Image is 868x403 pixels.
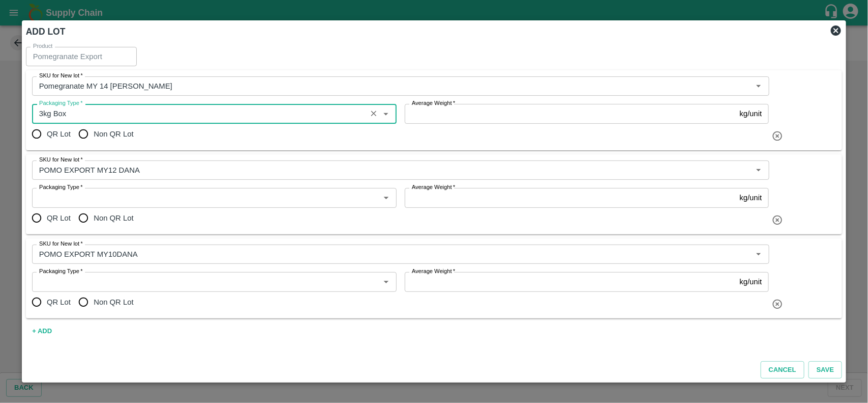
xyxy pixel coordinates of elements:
span: QR Lot [47,212,71,224]
label: SKU for New lot [39,240,83,248]
label: Average Weight [412,99,455,108]
button: Open [379,107,393,120]
label: SKU for New lot [39,156,83,164]
div: temp_output_lots.0.lot_type [32,124,142,144]
div: temp_output_lots.2.lot_type [32,292,142,312]
span: Non QR Lot [94,128,133,140]
label: Packaging Type [39,99,83,108]
button: + ADD [26,323,58,340]
label: Packaging Type [39,267,83,276]
button: Clear [367,107,381,121]
span: Non QR Lot [94,212,133,224]
span: QR Lot [47,297,71,308]
span: Non QR Lot [94,297,133,308]
span: QR Lot [47,128,71,140]
button: Open [752,79,765,93]
button: Open [752,164,765,177]
p: kg/unit [740,192,762,203]
label: SKU for New lot [39,72,83,80]
button: Save [809,361,842,379]
label: Average Weight [412,267,455,276]
b: ADD LOT [26,26,66,37]
button: Cancel [761,361,804,379]
button: Open [752,248,765,261]
div: temp_output_lots.1.lot_type [32,208,142,228]
button: Open [379,191,393,204]
label: Packaging Type [39,183,83,192]
label: Product [33,42,52,50]
button: Open [379,275,393,288]
label: Average Weight [412,183,455,192]
p: kg/unit [740,108,762,119]
p: kg/unit [740,276,762,287]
